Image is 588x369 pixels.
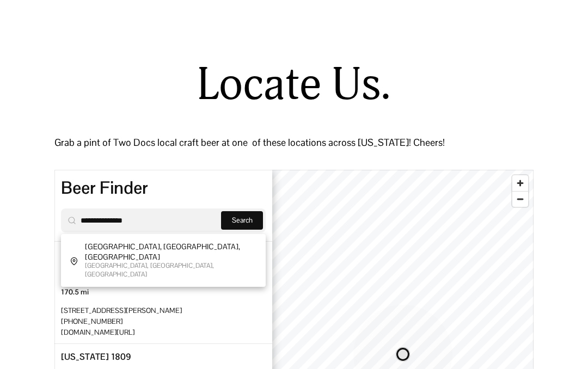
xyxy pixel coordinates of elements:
[85,242,242,262] div: [GEOGRAPHIC_DATA], [GEOGRAPHIC_DATA], [GEOGRAPHIC_DATA]
[61,317,122,327] a: [PHONE_NUMBER]
[512,176,528,192] button: Zoom in
[61,351,131,364] div: [US_STATE] 1809
[61,306,182,316] span: [STREET_ADDRESS][PERSON_NAME]
[61,288,89,297] div: 170.5 mi
[85,262,242,280] div: [GEOGRAPHIC_DATA], [GEOGRAPHIC_DATA], [GEOGRAPHIC_DATA]
[232,216,253,225] span: Search
[61,328,134,337] a: [DOMAIN_NAME][URL]
[61,177,266,200] div: Beer Finder
[54,134,534,152] p: Grab a pint of Two Docs local craft beer at one of these locations across [US_STATE]! Cheers!
[54,242,272,259] div: 93 locations
[512,192,528,207] button: Zoom out
[221,212,263,230] button: Search
[127,60,461,111] h1: Locate Us.
[81,214,211,227] input: Search by address, ZIP, or name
